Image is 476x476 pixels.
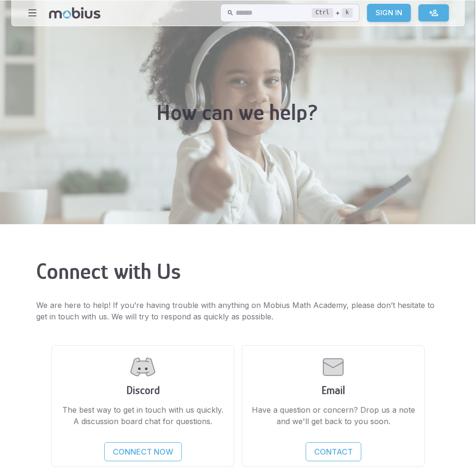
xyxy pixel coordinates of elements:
[367,4,411,22] a: Sign In
[342,8,353,18] kbd: k
[250,404,416,427] p: Have a question or concern? Drop us a note and we'll get back to you soon.
[312,8,333,18] kbd: Ctrl
[312,7,353,19] div: +
[104,442,182,461] a: Connect Now
[36,258,440,284] h2: Connect with Us
[250,384,416,397] h3: Email
[36,299,440,322] p: We are here to help! If you’re having trouble with anything on Mobius Math Academy, please don’t ...
[113,446,173,457] p: Connect Now
[59,384,226,397] h3: Discord
[314,446,353,457] p: Contact
[59,404,226,427] p: The best way to get in touch with us quickly. A discussion board chat for questions.
[306,442,361,461] a: Contact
